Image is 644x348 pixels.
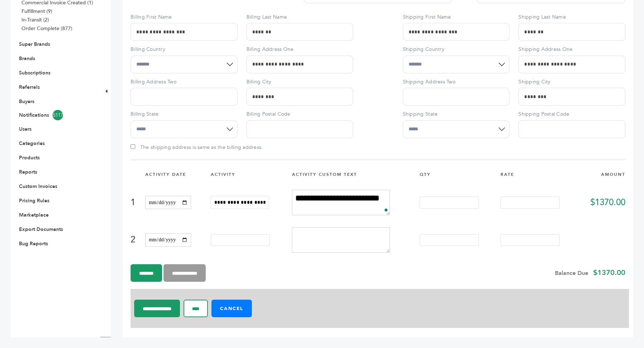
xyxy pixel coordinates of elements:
a: Categories [19,140,45,147]
span: 5117 [53,110,63,120]
label: Billing Country [131,46,238,53]
a: Export Documents [19,226,63,233]
span: Balance Due [555,269,588,277]
label: Shipping First Name [403,14,510,21]
label: Billing Last Name [247,14,353,21]
a: Subscriptions [19,69,50,76]
label: Shipping City [518,78,625,86]
label: Billing State [131,111,238,118]
a: Products [19,154,40,161]
th: Rate [492,165,573,184]
a: Custom Invoices [19,183,57,190]
a: Referrals [19,84,40,91]
th: Activity [202,165,283,184]
a: CANCEL [211,300,252,317]
a: Super Brands [19,41,50,48]
a: Notifications5117 [19,110,92,120]
label: Billing City [247,78,353,86]
label: Billing Address One [247,46,353,53]
label: Shipping State [403,111,510,118]
a: Users [19,126,31,132]
label: Billing Postal Code [247,111,353,118]
th: Activity Date [136,165,202,184]
a: Fulfillment (9) [21,8,52,15]
label: Shipping Country [403,46,510,53]
a: Bug Reports [19,240,48,247]
span: $1370.00 [593,268,625,277]
textarea: To enrich screen reader interactions, please activate Accessibility in Grammarly extension settings [292,190,390,215]
label: The shipping address is same as the billing address. [140,144,263,151]
label: Billing Address Two [131,78,238,86]
td: 2 [131,221,136,259]
label: Billing First Name [131,14,238,21]
label: Shipping Postal Code [518,111,625,118]
span: $1370.00 [590,197,625,208]
a: Marketplace [19,212,49,218]
th: Qty [411,165,492,184]
a: Reports [19,169,37,175]
a: Pricing Rules [19,197,49,204]
th: Activity Custom Text [283,165,411,184]
th: Amount [573,165,625,184]
label: Shipping Last Name [518,14,625,21]
a: Order Complete (877) [21,25,72,32]
a: Brands [19,55,35,62]
a: In-Transit (2) [21,16,49,23]
label: Shipping Address Two [403,78,510,86]
label: Shipping Address One [518,46,625,53]
a: Buyers [19,98,34,105]
td: 1 [131,184,136,221]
